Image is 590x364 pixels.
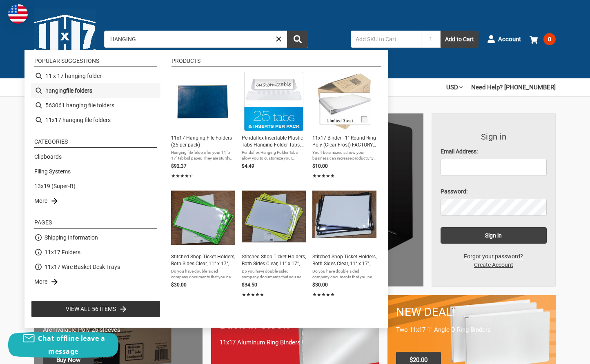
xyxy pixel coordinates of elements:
span: $30.00 [171,282,187,288]
li: hanging file folders [31,83,160,98]
img: Stitched Shop Ticket Holders, Both Sides Clear, 11" x 17", Yellow [242,191,306,242]
a: 11x17 Hanging File Folders11x17 Hanging File Folders (25 per pack)Hanging file folders for your 1... [171,72,235,180]
span: $34.50 [242,282,257,288]
a: 11x17 Binder - 1" Round Ring Poly (Clear Frost) FACTORY BLEMISHED11x17 Binder - 1" Round Ring Pol... [312,72,376,180]
span: Do you have double-sided company documents that you need to protect and display? We have the solu... [171,269,235,280]
img: 11x17.com [34,9,96,70]
a: Stitched Shop Ticket Holders, Both Sides Clear, 11" x 17", BlackStitched Shop Ticket Holders, Bot... [312,191,376,299]
a: Stitched Shop Ticket Holders, Both Sides Clear, 11" x 17", YellowStitched Shop Ticket Holders, Bo... [242,191,306,299]
a: Filing Systems [34,167,71,176]
li: More [31,193,160,208]
span: $30.00 [312,282,328,288]
li: Clipboards [31,149,160,164]
span: $10.00 [312,163,328,169]
li: Shipping Information [31,230,160,245]
div: Instant Search Results [24,50,388,328]
li: View all 56 items [31,300,160,317]
li: 11x17 hanging file folders [31,113,160,127]
a: 11x17 Folders [45,248,80,257]
li: 11x17 Hanging File Folders (25 per pack) [168,69,238,184]
a: Create Account [470,261,518,269]
img: Stitched Shop Ticket Holders, Both Sides Clear, 11" x 17", Black [312,191,376,238]
span: Pendaflex Hanging Folder Tabs allow you to customize your hanging folders. Clear plastic tabs (2"... [242,150,306,161]
img: Stitched Shop Ticket Holders, Both Sides Clear, 11" x 17", Green [171,191,235,245]
a: 13x19 (Super-B) [34,182,76,191]
label: Password: [441,187,547,196]
li: Popular suggestions [34,58,157,67]
li: More [31,274,160,289]
img: 11x17 Hanging File Folders [174,72,233,131]
li: 563061 hanging file folders [31,98,160,113]
a: 0 [530,29,556,50]
span: Do you have double-sided company documents that you need to protect and display? We have the solu... [312,269,376,280]
li: Pendaflex Insertable Plastic Tabs Hanging Folder Tabs, 2", Clear, 25 Tabs and Inserts per Pack (42) [238,69,309,184]
span: ★★★★★ [242,291,264,298]
a: Forgot your password? [459,252,528,261]
button: Chat offline leave a message [8,332,118,358]
p: Two 11x17 1" Angle-D Ring Binders [396,325,547,335]
li: Products [171,58,381,67]
img: Pendaflex Insertable Plastic Tabs Hanging Folder Tabs, 2", Clear, 25 Tabs and Inserts per Pack (42) [244,72,303,131]
h1: NEW DEAL! [396,304,547,321]
input: Sign in [441,227,547,244]
span: Chat offline leave a message [38,334,105,356]
b: file folders [66,87,92,95]
span: Hanging file folders for your 11" x 17" tabloid paper. They are sturdy, hanging folders by [PERSO... [171,150,235,161]
span: ★★★★★ [312,291,335,298]
span: You'll be amazed at how your business can increase productivity with premium quality office suppl... [312,150,376,161]
li: 13x19 (Super-B) [31,179,160,193]
span: Stitched Shop Ticket Holders, Both Sides Clear, 11" x 17", Green (10 per pack) [171,253,235,267]
li: Categories [34,139,157,148]
span: 11x17 Binder - 1" Round Ring Poly (Clear Frost) FACTORY BLEMISHED [312,135,376,149]
li: Stitched Shop Ticket Holders, Both Sides Clear, 11" x 17", Yellow (10 per pack) [238,187,309,302]
li: 11 x 17 hanging folder [31,69,160,83]
a: Pendaflex Insertable Plastic Tabs Hanging Folder Tabs, 2", Clear, 25 Tabs and Inserts per Pack (4... [242,72,306,180]
img: duty and tax information for United States [8,4,28,24]
h3: Sign in [441,131,547,143]
li: Stitched Shop Ticket Holders, Both Sides Clear, 11" x 17", Black (10 per pack) [309,187,380,302]
li: Stitched Shop Ticket Holders, Both Sides Clear, 11" x 17", Green (10 per pack) [168,187,238,302]
p: Archivalable Poly 25 sleeves [43,325,194,335]
a: Clipboards [34,153,62,161]
span: Account [498,35,521,44]
p: 11x17 Aluminum Ring Binders [220,338,371,347]
li: Pages [34,220,157,229]
button: Add to Cart [441,31,479,48]
a: Close [274,35,283,43]
a: Stitched Shop Ticket Holders, Both Sides Clear, 11" x 17", GreenStitched Shop Ticket Holders, Bot... [171,191,235,299]
span: Stitched Shop Ticket Holders, Both Sides Clear, 11" x 17", Black (10 per pack) [312,253,376,267]
span: 0 [543,33,556,45]
a: Shipping Information [45,233,98,242]
li: 11x17 Binder - 1" Round Ring Poly (Clear Frost) FACTORY BLEMISHED [309,69,380,184]
a: USD [446,78,463,96]
label: Email Address: [441,147,547,156]
img: 11x17 Binder - 1" Round Ring Poly (Clear Frost) FACTORY BLEMISHED [316,72,372,131]
span: 11x17 Hanging File Folders (25 per pack) [171,135,235,149]
span: Do you have double-sided company documents that you need to protect and display? We have the solu... [242,269,306,280]
li: Filing Systems [31,164,160,179]
span: Stitched Shop Ticket Holders, Both Sides Clear, 11" x 17", Yellow (10 per pack) [242,253,306,267]
span: Pendaflex Insertable Plastic Tabs Hanging Folder Tabs, 2", Clear, 25 Tabs and Inserts per Pack (42) [242,135,306,149]
span: ★★★★★ [312,172,335,180]
li: 11x17 Folders [31,245,160,260]
a: 11x17 Wire Basket Desk Trays [45,263,120,271]
span: $4.49 [242,163,254,169]
a: Need Help? [PHONE_NUMBER] [471,78,556,96]
input: Add SKU to Cart [351,31,421,48]
li: 11x17 Wire Basket Desk Trays [31,260,160,274]
span: $92.37 [171,163,187,169]
input: Search by keyword, brand or SKU [104,31,308,48]
span: View all 56 items [66,304,116,313]
a: Account [487,29,521,50]
span: ★★★★★ [171,172,194,180]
